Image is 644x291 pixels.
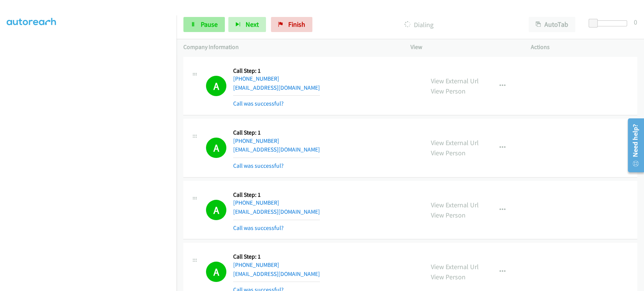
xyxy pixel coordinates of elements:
[431,201,479,209] a: View External Url
[233,84,320,91] a: [EMAIL_ADDRESS][DOMAIN_NAME]
[233,224,284,231] a: Call was successful?
[431,149,466,157] a: View Person
[206,76,226,96] h1: A
[431,87,466,95] a: View Person
[233,75,279,82] a: [PHONE_NUMBER]
[233,253,320,260] h5: Call Step: 1
[206,200,226,220] h1: A
[206,138,226,158] h1: A
[233,137,279,144] a: [PHONE_NUMBER]
[410,43,517,52] p: View
[634,17,637,27] div: 0
[233,270,320,277] a: [EMAIL_ADDRESS][DOMAIN_NAME]
[529,17,575,32] button: AutoTab
[233,261,279,268] a: [PHONE_NUMBER]
[431,138,479,147] a: View External Url
[201,20,218,29] span: Pause
[228,17,266,32] button: Next
[183,43,397,52] p: Company Information
[431,273,466,281] a: View Person
[323,20,515,30] p: Dialing
[622,115,644,175] iframe: Resource Center
[288,20,305,29] span: Finish
[431,77,479,85] a: View External Url
[233,67,320,75] h5: Call Step: 1
[271,17,312,32] a: Finish
[233,191,320,199] h5: Call Step: 1
[431,211,466,219] a: View Person
[246,20,259,29] span: Next
[206,262,226,282] h1: A
[233,146,320,153] a: [EMAIL_ADDRESS][DOMAIN_NAME]
[233,100,284,107] a: Call was successful?
[233,129,320,136] h5: Call Step: 1
[233,199,279,206] a: [PHONE_NUMBER]
[530,43,637,52] p: Actions
[431,262,479,271] a: View External Url
[233,162,284,169] a: Call was successful?
[592,20,627,26] div: Delay between calls (in seconds)
[233,208,320,215] a: [EMAIL_ADDRESS][DOMAIN_NAME]
[183,17,225,32] a: Pause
